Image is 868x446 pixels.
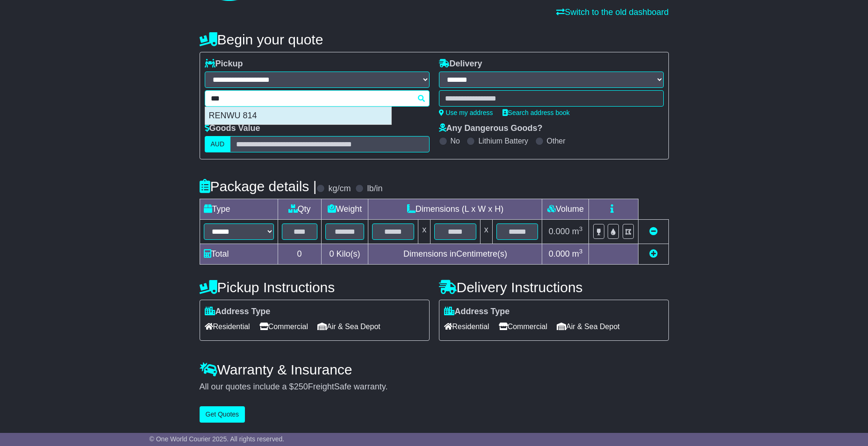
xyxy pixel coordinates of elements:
label: Delivery [439,59,482,69]
span: 0 [329,249,334,259]
button: Get Quotes [200,406,245,423]
td: 0 [278,244,321,265]
span: 0.000 [549,227,570,236]
label: No [451,137,460,145]
span: 0.000 [549,249,570,259]
span: Commercial [499,319,547,334]
span: m [572,227,583,236]
sup: 3 [579,225,583,232]
h4: Pickup Instructions [200,280,430,295]
label: Address Type [444,307,510,317]
span: Air & Sea Depot [317,319,380,334]
label: kg/cm [328,184,351,194]
a: Switch to the old dashboard [556,7,668,17]
h4: Package details | [200,179,317,194]
td: x [480,220,492,244]
label: Other [547,137,566,145]
label: Address Type [205,307,271,317]
typeahead: Please provide city [205,90,430,107]
label: Pickup [205,59,243,69]
span: Residential [205,319,250,334]
a: Remove this item [649,227,658,236]
label: AUD [205,136,231,152]
td: Dimensions in Centimetre(s) [368,244,542,265]
span: Air & Sea Depot [557,319,620,334]
label: Goods Value [205,123,260,134]
span: 250 [294,382,308,391]
td: Weight [321,199,368,220]
a: Add new item [649,249,658,259]
span: m [572,249,583,259]
div: All our quotes include a $ FreightSafe warranty. [200,382,669,392]
span: © One World Courier 2025. All rights reserved. [150,435,285,443]
td: Kilo(s) [321,244,368,265]
label: lb/in [367,184,382,194]
td: Dimensions (L x W x H) [368,199,542,220]
h4: Delivery Instructions [439,280,669,295]
a: Use my address [439,109,493,116]
label: Lithium Battery [478,137,528,145]
a: Search address book [502,109,570,116]
sup: 3 [579,248,583,255]
div: RENWU 814 [205,107,391,125]
label: Any Dangerous Goods? [439,123,543,134]
td: Type [200,199,278,220]
td: Volume [542,199,589,220]
span: Residential [444,319,489,334]
td: x [418,220,430,244]
h4: Warranty & Insurance [200,362,669,377]
td: Total [200,244,278,265]
h4: Begin your quote [200,32,669,47]
td: Qty [278,199,321,220]
span: Commercial [259,319,308,334]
